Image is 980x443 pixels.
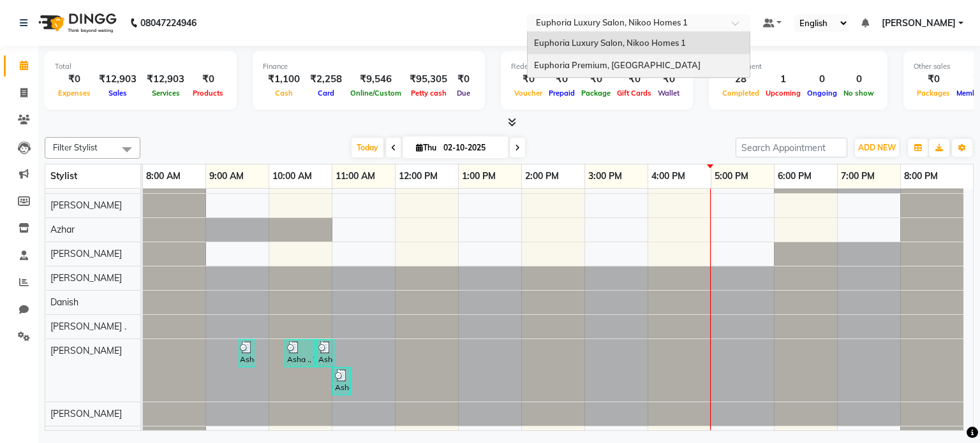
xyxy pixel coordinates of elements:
a: 12:00 PM [396,167,441,185]
div: ₹0 [578,72,614,87]
span: Today [352,138,383,157]
a: 1:00 PM [459,167,499,185]
div: Asha ., TK05, 10:45 AM-11:00 AM, EP-Bouncy Curls/Special Finger Curls (No wash) S [317,341,333,365]
div: Asha ., TK05, 09:30 AM-09:35 AM, EP-Conditioning (Wella) [239,341,255,365]
a: 4:00 PM [648,167,688,185]
span: Products [189,89,226,98]
div: ₹0 [655,72,683,87]
b: 08047224946 [140,5,197,41]
a: 8:00 AM [143,167,184,185]
span: Wallet [655,89,683,98]
span: Completed [719,89,762,98]
a: 6:00 PM [775,167,815,185]
span: Expenses [55,89,94,98]
span: No show [840,89,877,98]
div: 28 [719,72,762,87]
span: Ongoing [804,89,840,98]
span: Euphoria Luxury Salon, Nikoo Homes 1 [534,38,686,48]
span: [PERSON_NAME] . [50,321,126,332]
span: [PERSON_NAME] [50,345,122,356]
span: Filter Stylist [53,142,98,152]
span: ADD NEW [858,143,896,152]
div: ₹0 [511,72,546,87]
span: Cash [272,89,296,98]
span: Package [578,89,614,98]
div: Redemption [511,61,683,72]
span: [PERSON_NAME] [882,17,956,30]
ng-dropdown-panel: Options list [527,31,750,78]
span: Prepaid [546,89,578,98]
span: Online/Custom [347,89,405,98]
span: Voucher [511,89,546,98]
span: Upcoming [762,89,804,98]
div: Appointment [719,61,877,72]
span: Sales [105,89,130,98]
div: ₹12,903 [94,72,142,87]
span: Thu [413,143,440,152]
a: 2:00 PM [522,167,562,185]
span: Services [149,89,183,98]
span: Euphoria Premium, [GEOGRAPHIC_DATA] [534,60,701,70]
a: 11:00 AM [332,167,378,185]
div: ₹0 [546,72,578,87]
div: 0 [804,72,840,87]
span: Due [454,89,473,98]
span: Gift Cards [614,89,655,98]
span: Azhar [50,224,75,235]
div: Total [55,61,226,72]
a: 3:00 PM [585,167,625,185]
input: 2025-10-02 [440,138,503,157]
div: Asha ., TK05, 10:15 AM-10:45 AM, EP-Bouncy Curls/Special Finger Curls (No wash) S [286,341,314,365]
div: Finance [263,61,475,72]
span: Petty cash [408,89,450,98]
a: 8:00 PM [901,167,941,185]
a: 5:00 PM [711,167,752,185]
div: ₹0 [55,72,94,87]
button: ADD NEW [855,139,899,157]
span: [PERSON_NAME] [50,272,122,284]
div: ₹0 [914,72,953,87]
a: 7:00 PM [838,167,878,185]
a: 9:00 AM [206,167,247,185]
div: ₹2,258 [305,72,347,87]
div: ₹9,546 [347,72,405,87]
span: [PERSON_NAME] [50,248,122,259]
span: Card [315,89,338,98]
span: Danish [50,296,78,308]
div: 1 [762,72,804,87]
div: Asha ., TK05, 11:00 AM-11:05 AM, EP-Shampoo (Wella) [334,369,350,393]
div: ₹95,305 [405,72,452,87]
span: Packages [914,89,953,98]
div: ₹1,100 [263,72,305,87]
div: ₹0 [189,72,226,87]
div: ₹0 [452,72,475,87]
div: ₹12,903 [142,72,189,87]
img: logo [33,5,120,41]
a: 10:00 AM [269,167,315,185]
div: 0 [840,72,877,87]
span: [PERSON_NAME] [50,200,122,211]
span: [PERSON_NAME] [50,408,122,419]
input: Search Appointment [736,138,847,157]
div: ₹0 [614,72,655,87]
span: Stylist [50,170,77,182]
